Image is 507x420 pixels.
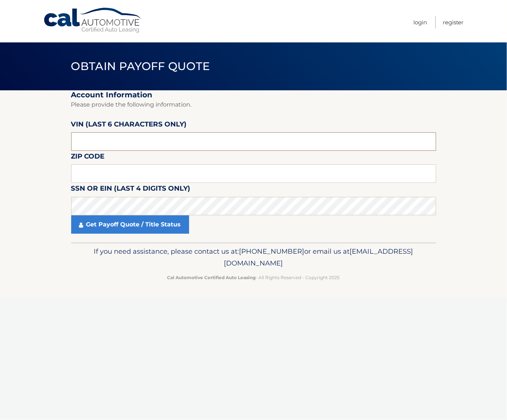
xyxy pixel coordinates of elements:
label: VIN (last 6 characters only) [71,119,187,132]
span: Obtain Payoff Quote [71,59,210,73]
a: Cal Automotive [43,7,143,34]
label: SSN or EIN (last 4 digits only) [71,183,191,197]
h2: Account Information [71,90,436,100]
a: Login [413,16,427,28]
label: Zip Code [71,151,105,164]
p: Please provide the following information. [71,100,436,110]
p: If you need assistance, please contact us at: or email us at [76,246,431,269]
a: Get Payoff Quote / Title Status [71,215,189,234]
a: Register [443,16,464,28]
p: - All Rights Reserved - Copyright 2025 [76,274,431,281]
span: [PHONE_NUMBER] [239,247,305,256]
strong: Cal Automotive Certified Auto Leasing [167,275,256,280]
